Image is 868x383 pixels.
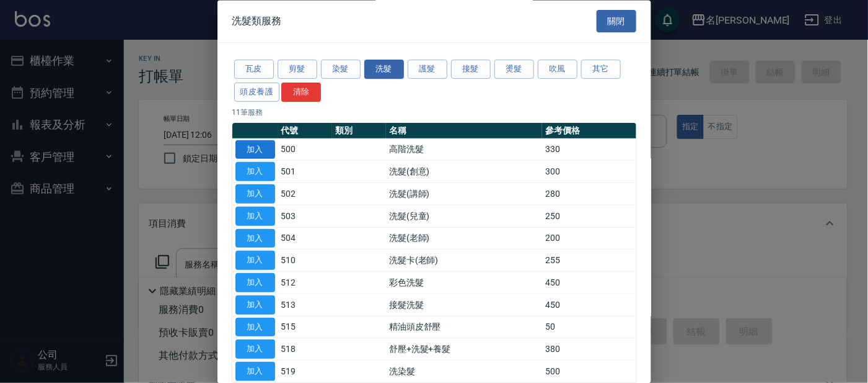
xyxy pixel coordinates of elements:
td: 精油頭皮舒壓 [386,317,542,339]
td: 250 [542,205,636,228]
th: 名稱 [386,123,542,139]
td: 200 [542,228,636,250]
td: 330 [542,139,636,161]
button: 洗髮 [364,60,404,79]
button: 染髮 [321,60,361,79]
button: 加入 [235,340,275,359]
button: 關閉 [597,10,636,33]
button: 加入 [235,274,275,293]
button: 加入 [235,185,275,204]
th: 代號 [278,123,332,139]
td: 280 [542,183,636,205]
td: 彩色洗髮 [386,272,542,294]
button: 加入 [235,207,275,226]
button: 剪髮 [278,60,317,79]
td: 510 [278,250,332,272]
td: 450 [542,294,636,317]
button: 瓦皮 [234,60,274,79]
button: 清除 [281,83,321,102]
button: 加入 [235,251,275,271]
td: 洗髮(創意) [386,161,542,183]
button: 加入 [235,140,275,160]
td: 501 [278,161,332,183]
td: 300 [542,161,636,183]
td: 512 [278,272,332,294]
td: 50 [542,317,636,339]
button: 護髮 [408,60,447,79]
button: 其它 [581,60,621,79]
td: 255 [542,250,636,272]
button: 加入 [235,318,275,337]
td: 高階洗髮 [386,139,542,161]
td: 洗染髮 [386,361,542,383]
td: 380 [542,338,636,361]
td: 519 [278,361,332,383]
td: 504 [278,228,332,250]
button: 加入 [235,295,275,315]
td: 500 [278,139,332,161]
button: 吹風 [538,60,577,79]
td: 洗髮卡(老師) [386,250,542,272]
td: 洗髮(老師) [386,228,542,250]
button: 加入 [235,229,275,248]
button: 加入 [235,163,275,182]
td: 518 [278,338,332,361]
button: 頭皮養護 [234,83,280,102]
td: 洗髮(兒童) [386,205,542,228]
button: 接髮 [451,60,491,79]
button: 燙髮 [494,60,534,79]
td: 502 [278,183,332,205]
td: 450 [542,272,636,294]
p: 11 筆服務 [232,107,636,118]
td: 舒壓+洗髮+養髮 [386,338,542,361]
span: 洗髮類服務 [232,15,282,27]
td: 洗髮(講師) [386,183,542,205]
td: 接髮洗髮 [386,294,542,317]
th: 參考價格 [542,123,636,139]
td: 515 [278,317,332,339]
button: 加入 [235,363,275,382]
td: 503 [278,205,332,228]
td: 500 [542,361,636,383]
th: 類別 [332,123,386,139]
td: 513 [278,294,332,317]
